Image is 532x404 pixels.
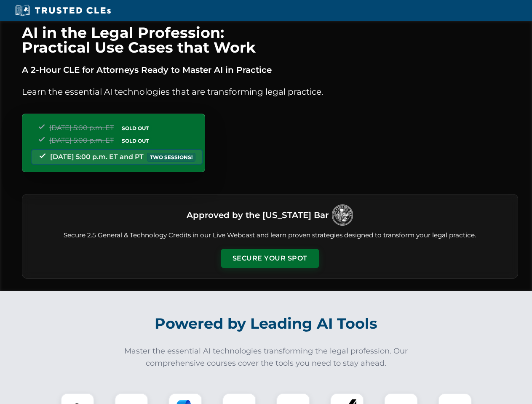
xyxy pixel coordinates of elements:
span: [DATE] 5:00 p.m. ET [49,136,114,144]
h3: Approved by the [US_STATE] Bar [187,207,329,223]
span: SOLD OUT [119,124,152,133]
span: [DATE] 5:00 p.m. ET [49,124,114,132]
img: Trusted CLEs [13,4,113,17]
img: Logo [332,205,353,226]
p: Secure 2.5 General & Technology Credits in our Live Webcast and learn proven strategies designed ... [32,231,508,240]
h2: Powered by Leading AI Tools [33,309,500,338]
h1: AI in the Legal Profession: Practical Use Cases that Work [22,25,518,55]
p: Master the essential AI technologies transforming the legal profession. Our comprehensive courses... [119,345,414,369]
button: Secure Your Spot [221,249,319,268]
p: Learn the essential AI technologies that are transforming legal practice. [22,85,518,98]
p: A 2-Hour CLE for Attorneys Ready to Master AI in Practice [22,63,518,77]
span: SOLD OUT [119,136,152,145]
